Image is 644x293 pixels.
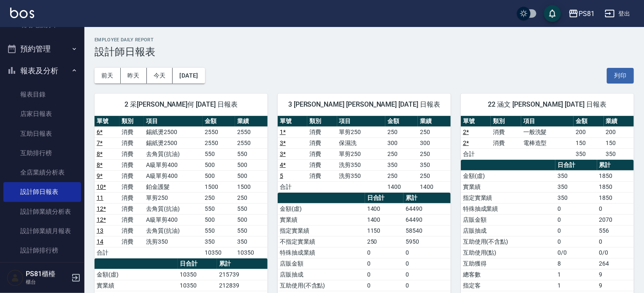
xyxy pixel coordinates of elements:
th: 累計 [597,160,634,171]
td: 單剪250 [144,192,203,203]
td: 58540 [403,225,451,236]
td: 0 [403,258,451,269]
td: 店販抽成 [278,269,365,280]
td: 單剪250 [337,148,385,159]
th: 日合計 [555,160,597,171]
td: 消費 [119,203,144,214]
td: 特殊抽成業績 [278,247,365,258]
th: 累計 [403,193,451,204]
td: 合計 [278,181,307,192]
th: 單號 [278,116,307,127]
td: 店販金額 [461,214,555,225]
td: 212839 [217,280,268,291]
a: 全店業績分析表 [3,163,81,182]
td: 鉑金護髮 [144,181,203,192]
td: 64490 [403,214,451,225]
td: 指定實業績 [278,225,365,236]
th: 日合計 [178,258,217,269]
span: 3 [PERSON_NAME] [PERSON_NAME] [DATE] 日報表 [288,100,441,109]
div: PS81 [579,8,595,19]
button: 報表及分析 [3,60,81,82]
td: 洗剪350 [144,236,203,247]
button: [DATE] [173,68,205,83]
th: 業績 [604,116,634,127]
td: 0 [555,225,597,236]
td: 0 [597,236,634,247]
th: 類別 [491,116,521,127]
td: 350 [235,236,268,247]
td: 350 [418,159,451,170]
td: 10350 [203,247,235,258]
td: 消費 [119,170,144,181]
table: a dense table [461,116,634,160]
td: 200 [604,126,634,137]
a: 報表目錄 [3,85,81,104]
a: 14 [97,238,103,245]
button: 預約管理 [3,38,81,60]
td: 1150 [365,225,403,236]
td: 店販抽成 [461,225,555,236]
td: 1850 [597,181,634,192]
a: 11 [97,194,103,201]
td: 錫紙燙2500 [144,137,203,148]
td: 0 [403,280,451,291]
td: 0 [365,247,403,258]
td: 500 [235,170,268,181]
a: 設計師排行榜 [3,241,81,260]
td: 消費 [119,148,144,159]
button: 登出 [601,6,634,22]
table: a dense table [95,116,268,258]
td: 1850 [597,192,634,203]
a: 互助排行榜 [3,143,81,163]
td: 1500 [235,181,268,192]
td: 550 [235,225,268,236]
td: 1400 [365,203,403,214]
td: 0/0 [597,247,634,258]
td: 215739 [217,269,268,280]
th: 類別 [307,116,337,127]
td: 500 [203,159,235,170]
td: 消費 [307,126,337,137]
td: A級單剪400 [144,170,203,181]
td: 指定實業績 [461,192,555,203]
span: 2 采[PERSON_NAME]何 [DATE] 日報表 [105,100,257,109]
td: 洗剪350 [337,170,385,181]
td: 金額(虛) [278,203,365,214]
td: 金額(虛) [95,269,178,280]
td: 2550 [235,126,268,137]
td: 0 [555,203,597,214]
td: 合計 [95,247,119,258]
button: 昨天 [121,68,147,83]
th: 項目 [144,116,203,127]
td: 2070 [597,214,634,225]
button: 前天 [95,68,121,83]
td: 1400 [385,181,418,192]
a: 互助日報表 [3,124,81,143]
td: 消費 [491,126,521,137]
td: 特殊抽成業績 [461,203,555,214]
th: 業績 [418,116,451,127]
td: 金額(虛) [461,170,555,181]
th: 類別 [119,116,144,127]
td: 錫紙燙2500 [144,126,203,137]
td: 總客數 [461,269,555,280]
h2: Employee Daily Report [95,37,634,43]
td: 實業績 [278,214,365,225]
img: Logo [10,8,34,18]
td: 550 [203,148,235,159]
td: 消費 [307,170,337,181]
td: 互助使用(點) [461,247,555,258]
td: 消費 [119,137,144,148]
td: 550 [203,203,235,214]
td: 150 [604,137,634,148]
td: 10350 [178,280,217,291]
td: 指定客 [461,280,555,291]
th: 金額 [203,116,235,127]
td: 消費 [491,137,521,148]
td: 250 [385,148,418,159]
td: 250 [385,170,418,181]
td: 1500 [203,181,235,192]
td: 350 [385,159,418,170]
table: a dense table [278,116,451,193]
a: 每日收支明細 [3,260,81,280]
